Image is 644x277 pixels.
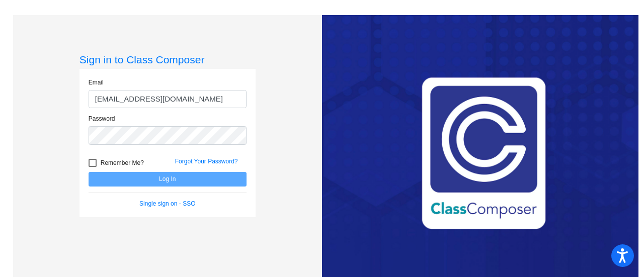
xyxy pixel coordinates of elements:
[89,114,115,123] label: Password
[101,157,144,169] span: Remember Me?
[79,53,256,66] h3: Sign in to Class Composer
[89,78,104,87] label: Email
[89,172,247,187] button: Log In
[175,158,238,165] a: Forgot Your Password?
[139,200,195,207] a: Single sign on - SSO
